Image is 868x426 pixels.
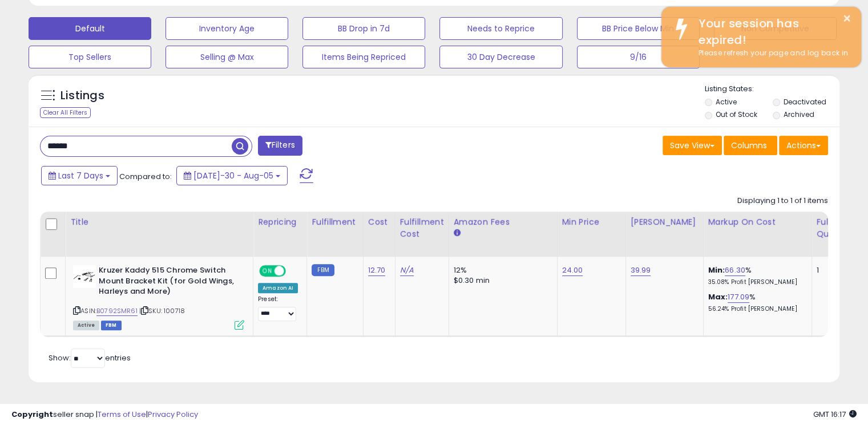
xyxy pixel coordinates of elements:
[29,46,151,68] button: Top Sellers
[11,409,53,420] strong: Copyright
[716,109,757,119] label: Out of Stock
[577,17,700,40] button: BB Price Below Min
[165,17,288,40] button: Inventory Age
[817,265,852,275] div: 1
[368,216,390,228] div: Cost
[783,97,826,107] label: Deactivated
[70,216,248,228] div: Title
[312,264,334,276] small: FBM
[737,196,828,206] div: Displaying 1 to 1 of 1 items
[284,266,302,276] span: OFF
[193,170,273,181] span: [DATE]-30 - Aug-05
[631,265,651,276] a: 39.99
[716,97,737,107] label: Active
[98,409,146,420] a: Terms of Use
[99,265,237,300] b: Kruzer Kaddy 515 Chrome Switch Mount Bracket Kit (for Gold Wings, Harleys and More)
[708,291,728,302] b: Max:
[708,292,803,313] div: %
[41,166,118,185] button: Last 7 Days
[725,265,745,276] a: 66.30
[73,320,99,330] span: All listings currently available for purchase on Amazon
[663,136,722,155] button: Save View
[58,170,103,181] span: Last 7 Days
[705,84,839,95] p: Listing States:
[40,107,91,118] div: Clear All Filters
[454,265,548,275] div: 12%
[368,265,386,276] a: 12.70
[454,275,548,286] div: $0.30 min
[29,17,151,40] button: Default
[11,409,198,420] div: seller snap | |
[49,352,131,363] span: Show: entries
[562,265,583,276] a: 24.00
[577,46,700,68] button: 9/16
[731,140,767,151] span: Columns
[779,136,828,155] button: Actions
[73,265,96,288] img: 317LVkDtghL._SL40_.jpg
[724,136,777,155] button: Columns
[302,46,425,68] button: Items Being Repriced
[439,46,562,68] button: 30 Day Decrease
[562,216,621,228] div: Min Price
[708,278,803,286] p: 35.08% Profit [PERSON_NAME]
[119,171,172,182] span: Compared to:
[703,212,812,257] th: The percentage added to the cost of goods (COGS) that forms the calculator for Min & Max prices.
[690,48,853,59] div: Please refresh your page and log back in
[439,17,562,40] button: Needs to Reprice
[400,216,444,240] div: Fulfillment Cost
[96,306,138,316] a: B0792SMR61
[260,266,274,276] span: ON
[176,166,288,185] button: [DATE]-30 - Aug-05
[148,409,198,420] a: Privacy Policy
[817,216,856,240] div: Fulfillable Quantity
[101,320,122,330] span: FBM
[708,265,725,275] b: Min:
[73,265,244,328] div: ASIN:
[302,17,425,40] button: BB Drop in 7d
[631,216,699,228] div: [PERSON_NAME]
[728,291,749,303] a: 177.09
[400,265,414,276] a: N/A
[165,46,288,68] button: Selling @ Max
[813,409,857,420] span: 2025-08-15 16:17 GMT
[842,11,851,26] button: ×
[454,228,461,238] small: Amazon Fees.
[312,216,358,228] div: Fulfillment
[690,15,853,48] div: Your session has expired!
[708,216,807,228] div: Markup on Cost
[708,265,803,286] div: %
[783,109,814,119] label: Archived
[60,88,104,104] h5: Listings
[258,295,298,321] div: Preset:
[258,216,302,228] div: Repricing
[258,283,298,293] div: Amazon AI
[139,306,185,315] span: | SKU: 100718
[454,216,552,228] div: Amazon Fees
[708,305,803,313] p: 56.24% Profit [PERSON_NAME]
[258,136,302,156] button: Filters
